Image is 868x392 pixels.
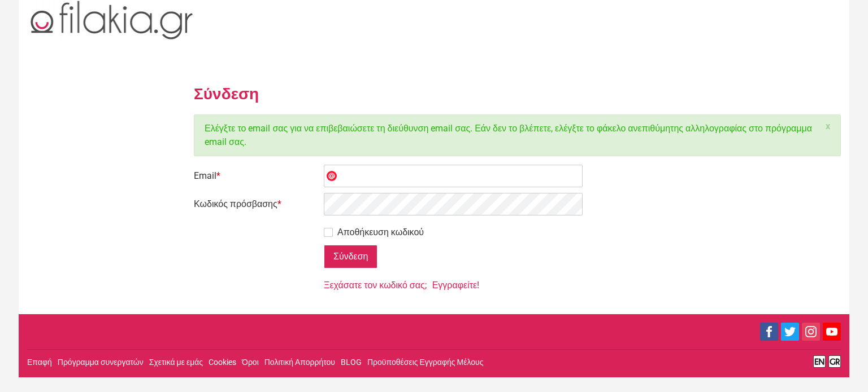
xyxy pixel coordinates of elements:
[264,358,335,367] a: Πολιτική Απορρήτου
[341,358,362,367] a: BLOG
[194,165,318,187] label: Email
[367,358,483,367] a: Προϋποθέσεις Εγγραφής Μέλους
[324,226,424,239] label: Αποθήκευση κωδικού
[27,358,52,367] a: Επαφή
[324,274,427,297] a: Ξεχάσατε τον κωδικό σας;
[209,358,236,367] a: Cookies
[194,114,841,156] div: Ελέγξτε το email σας για να επιβεβαιώσετε τη διεύθυνση email σας. Εάν δεν το βλέπετε, ελέγξτε το ...
[194,193,318,215] label: Κωδικός πρόσβασης
[194,82,259,106] h1: Σύνδεση
[432,274,480,297] a: Εγγραφείτε!
[324,245,377,268] input: Σύνδεση
[149,358,203,367] a: Σχετικά με εμάς
[760,323,778,341] a: Facebook
[242,358,259,367] a: Όροι
[781,323,799,341] a: Twitter
[58,358,144,367] a: Πρόγραμμα συνεργατών
[802,323,820,341] a: Instagram
[826,122,830,131] a: x
[823,323,841,341] a: YouTube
